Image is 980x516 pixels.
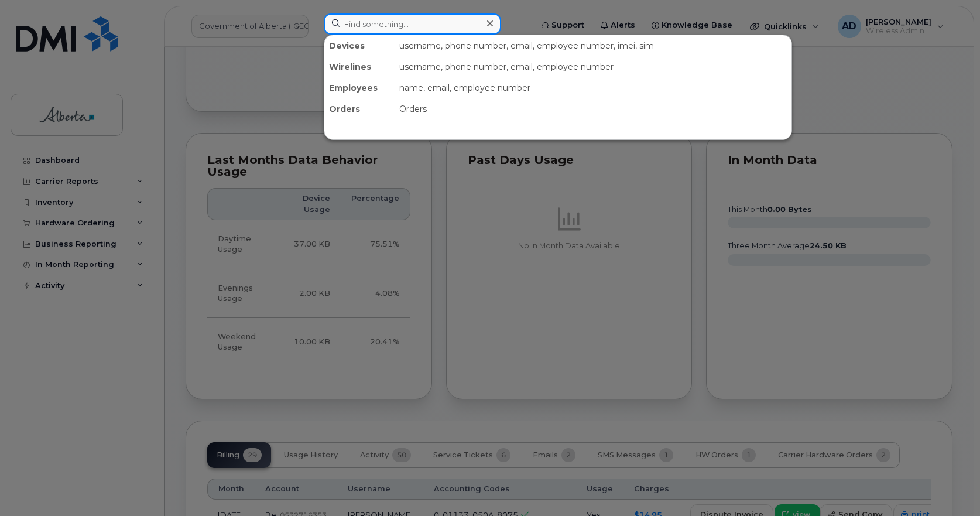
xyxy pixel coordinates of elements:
[395,56,791,77] div: username, phone number, email, employee number
[324,98,395,119] div: Orders
[395,77,791,98] div: name, email, employee number
[324,35,395,56] div: Devices
[395,35,791,56] div: username, phone number, email, employee number, imei, sim
[324,77,395,98] div: Employees
[395,98,791,119] div: Orders
[324,56,395,77] div: Wirelines
[324,13,501,35] input: Find something...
